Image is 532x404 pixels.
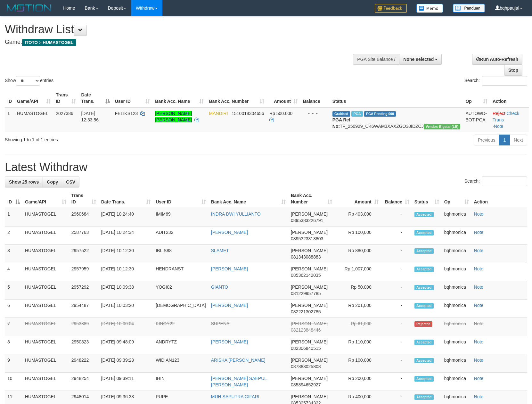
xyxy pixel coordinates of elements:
td: - [381,354,412,373]
td: Rp 403,000 [335,208,381,227]
span: Copy 081229957785 to clipboard [291,291,321,296]
a: Next [510,135,527,145]
label: Show entries [5,76,53,86]
a: [PERSON_NAME] [211,230,248,235]
td: Rp 200,000 [335,373,381,391]
span: Accepted [414,358,434,363]
td: 2948254 [69,373,99,391]
td: 2957959 [69,263,99,281]
td: bqhmonica [442,318,471,336]
span: Copy 081343088883 to clipboard [291,254,321,260]
th: Date Trans.: activate to sort column descending [78,89,112,107]
td: WIDIAN123 [153,354,209,373]
a: Note [474,358,484,363]
td: bqhmonica [442,227,471,245]
td: 1 [5,107,14,132]
td: HENDRANST [153,263,209,281]
a: CSV [62,177,79,187]
a: 1 [499,135,510,145]
td: · · [490,107,529,132]
td: HUMASTOGEL [22,373,69,391]
td: bqhmonica [442,245,471,263]
td: - [381,300,412,318]
td: HUMASTOGEL [22,336,69,354]
td: [DATE] 10:24:40 [99,208,153,227]
span: Accepted [414,303,434,309]
td: 2948222 [69,354,99,373]
input: Search: [482,76,527,86]
td: [DEMOGRAPHIC_DATA] [153,300,209,318]
td: 5 [5,281,22,300]
td: IMIM69 [153,208,209,227]
h1: Latest Withdraw [5,161,527,174]
span: Accepted [414,376,434,382]
span: [PERSON_NAME] [291,211,328,217]
td: bqhmonica [442,373,471,391]
span: Accepted [414,285,434,290]
td: bqhmonica [442,354,471,373]
td: [DATE] 10:03:20 [99,300,153,318]
span: Copy 0895383226791 to clipboard [291,218,323,223]
th: User ID: activate to sort column ascending [153,190,209,208]
th: Op: activate to sort column ascending [442,190,471,208]
td: 2953889 [69,318,99,336]
span: [PERSON_NAME] [291,321,328,326]
a: [PERSON_NAME] [211,339,248,344]
span: Accepted [414,230,434,235]
img: MOTION_logo.png [5,3,53,13]
a: Note [474,394,484,399]
a: SLAMET [211,248,229,253]
th: ID: activate to sort column descending [5,190,22,208]
th: Status: activate to sort column ascending [412,190,442,208]
td: 2954487 [69,300,99,318]
td: 3 [5,245,22,263]
a: Copy [43,177,62,187]
a: [PERSON_NAME] [PERSON_NAME] [155,111,192,122]
td: 2957292 [69,281,99,300]
a: Note [474,321,484,326]
span: Vendor URL: https://dashboard.q2checkout.com/secure [424,124,461,129]
td: [DATE] 10:09:38 [99,281,153,300]
td: 2950823 [69,336,99,354]
span: Copy 085362142035 to clipboard [291,273,321,278]
td: - [381,208,412,227]
a: Show 25 rows [5,177,43,187]
span: Accepted [414,212,434,217]
a: INDRA DWI YULLIANTO [211,211,261,217]
td: Rp 880,000 [335,245,381,263]
span: Marked by bqhpaujal [351,111,363,117]
th: Amount: activate to sort column ascending [267,89,300,107]
td: [DATE] 10:12:30 [99,263,153,281]
span: Copy 1510018304656 to clipboard [232,111,264,116]
a: Note [474,376,484,381]
th: Bank Acc. Number: activate to sort column ascending [206,89,266,107]
td: 2960684 [69,208,99,227]
b: PGA Ref. No: [332,117,352,129]
td: Rp 100,000 [335,354,381,373]
td: KINOY22 [153,318,209,336]
select: Showentries [16,76,40,86]
th: Amount: activate to sort column ascending [335,190,381,208]
td: - [381,373,412,391]
td: 9 [5,354,22,373]
div: Showing 1 to 1 of 1 entries [5,134,217,143]
a: Note [474,284,484,290]
a: Note [494,124,503,129]
img: Button%20Memo.svg [416,4,443,13]
span: [PERSON_NAME] [291,230,328,235]
td: TF_250929_CK6WAM3XAXZGO30IDZCJ [330,107,463,132]
span: [PERSON_NAME] [291,248,328,253]
td: [DATE] 09:48:09 [99,336,153,354]
span: Rejected [414,321,432,327]
span: Rp 500.000 [269,111,292,116]
td: bqhmonica [442,336,471,354]
span: [PERSON_NAME] [291,394,328,399]
a: Stop [504,65,522,76]
h4: Game: [5,39,348,45]
td: 1 [5,208,22,227]
th: Trans ID: activate to sort column ascending [69,190,99,208]
span: Copy 082123848446 to clipboard [291,327,321,333]
span: Accepted [414,267,434,272]
td: HUMASTOGEL [22,354,69,373]
td: HUMASTOGEL [22,263,69,281]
